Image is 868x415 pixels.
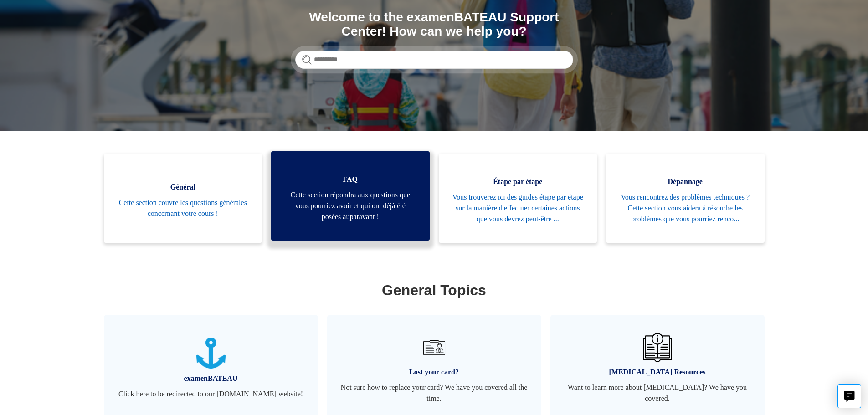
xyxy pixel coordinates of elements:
span: Vous trouverez ici des guides étape par étape sur la manière d'effectuer certaines actions que vo... [452,192,584,225]
span: Cette section répondra aux questions que vous pourriez avoir et qui ont déjà été posées auparavant ! [285,190,416,222]
span: Dépannage [620,176,751,187]
span: Click here to be redirected to our [DOMAIN_NAME] website! [118,389,304,400]
span: Étape par étape [452,176,584,187]
img: 01JHREV2E6NG3DHE8VTG8QH796 [643,333,672,362]
input: Rechercher [295,51,573,69]
button: Live chat [837,384,861,408]
span: Général [118,182,249,193]
h1: General Topics [106,279,762,301]
a: FAQ Cette section répondra aux questions que vous pourriez avoir et qui ont déjà été posées aupar... [271,151,430,241]
img: 01JTNN85WSQ5FQ6HNXPDSZ7SRA [196,338,226,369]
a: Général Cette section couvre les questions générales concernant votre cours ! [104,154,262,243]
span: Vous rencontrez des problèmes techniques ? Cette section vous aidera à résoudre les problèmes que... [620,192,751,225]
a: Étape par étape Vous trouverez ici des guides étape par étape sur la manière d'effectuer certaine... [439,154,597,243]
img: 01JRG6G4NA4NJ1BVG8MJM761YH [420,333,449,362]
span: examenBATEAU [118,373,304,384]
h1: Welcome to the examenBATEAU Support Center! How can we help you? [295,10,573,39]
span: Cette section couvre les questions générales concernant votre cours ! [118,197,249,219]
span: FAQ [285,174,416,185]
span: [MEDICAL_DATA] Resources [564,367,751,378]
span: Not sure how to replace your card? We have you covered all the time. [341,382,528,404]
span: Want to learn more about [MEDICAL_DATA]? We have you covered. [564,382,751,404]
span: Lost your card? [341,367,528,378]
a: Dépannage Vous rencontrez des problèmes techniques ? Cette section vous aidera à résoudre les pro... [606,154,765,243]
